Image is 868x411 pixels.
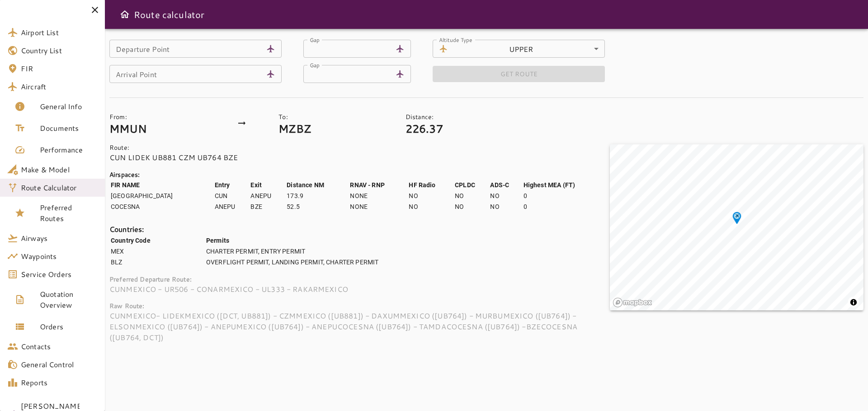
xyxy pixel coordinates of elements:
[408,202,453,212] td: NO
[454,191,489,201] td: NO
[110,191,213,201] td: [GEOGRAPHIC_DATA]
[21,182,98,193] span: Route Calculator
[40,202,98,224] span: Preferred Routes
[109,121,147,136] strong: MMUN
[21,63,98,74] span: FIR
[110,246,205,256] td: MEX
[109,301,145,310] strong: Raw Route:
[116,5,134,23] button: Open drawer
[286,191,349,201] td: 173.9
[21,251,98,262] span: Waypoints
[250,191,285,201] td: ANEPU
[109,152,610,163] p: CUN LIDEK UB881 CZM UB764 BZE
[848,297,859,308] button: Toggle attribution
[452,40,605,58] div: UPPER
[109,143,610,152] p: Route:
[523,180,609,190] th: Highest MEA (FT)
[408,191,453,201] td: NO
[214,202,250,212] td: ANEPU
[21,164,98,175] span: Make & Model
[610,144,863,310] canvas: Map
[349,202,407,212] td: NONE
[40,144,98,155] span: Performance
[40,123,98,134] span: Documents
[349,180,407,190] th: RNAV - RNP
[110,236,205,245] th: Country Code
[110,202,213,212] td: COCESNA
[21,45,98,56] span: Country List
[490,180,522,190] th: ADS-C
[21,233,98,244] span: Airways
[21,341,98,352] span: Contacts
[21,269,98,280] span: Service Orders
[286,180,349,190] th: Distance NM
[454,202,489,212] td: NO
[109,224,144,234] strong: Countries:
[408,180,453,190] th: HF Radio
[206,236,609,245] th: Permits
[40,101,98,112] span: General Info
[109,170,140,179] strong: Airspaces:
[214,191,250,201] td: CUN
[110,257,205,267] td: BLZ
[613,297,652,308] a: Mapbox logo
[250,202,285,212] td: BZE
[523,202,609,212] td: 0
[109,275,192,284] strong: Preferred Departure Route:
[40,321,98,332] span: Orders
[109,112,229,121] p: From:
[21,359,98,370] span: General Control
[310,36,320,43] label: Gap
[110,180,213,190] th: FIR NAME
[310,61,320,69] label: Gap
[206,257,609,267] td: OVERFLIGHT PERMIT, LANDING PERMIT, CHARTER PERMIT
[21,27,98,38] span: Airport List
[206,246,609,256] td: CHARTER PERMIT, ENTRY PERMIT
[490,202,522,212] td: NO
[21,377,98,388] span: Reports
[109,284,610,295] p: CUNMEXICO - UR506 - CONARMEXICO - UL333 - RAKARMEXICO
[523,191,609,201] td: 0
[21,81,98,92] span: Aircraft
[406,112,567,121] p: Distance:
[40,289,98,310] span: Quotation Overview
[134,7,204,22] h6: Route calculator
[250,180,285,190] th: Exit
[349,191,407,201] td: NONE
[278,121,311,136] strong: MZBZ
[454,180,489,190] th: CPLDC
[278,112,398,121] p: To:
[214,180,250,190] th: Entry
[109,310,610,343] p: CUNMEXICO- LIDEKMEXICO ([DCT, UB881]) - CZMMEXICO ([UB881]) - DAXUMMEXICO ([UB764]) - MURBUMEXICO...
[286,202,349,212] td: 52.5
[439,36,472,43] label: Altitude Type
[490,191,522,201] td: NO
[406,121,443,136] strong: 226.37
